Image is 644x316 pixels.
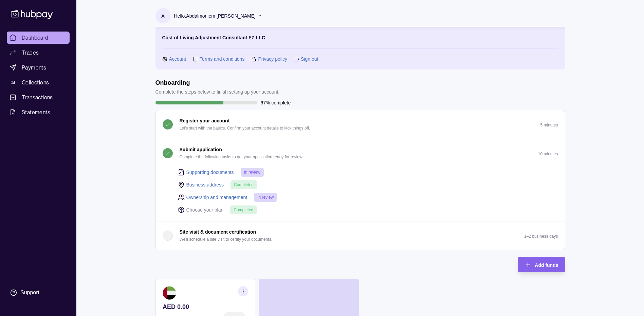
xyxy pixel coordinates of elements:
p: Complete the steps below to finish setting up your account. [155,88,280,96]
a: Support [7,285,70,300]
span: Payments [22,63,46,72]
button: Site visit & document certification We'll schedule a site visit to certify your documents.1–2 bus... [156,221,565,250]
button: Add funds [518,257,565,272]
span: Collections [22,78,49,86]
a: Collections [7,76,70,88]
a: Privacy policy [258,55,287,63]
span: Trades [22,48,39,57]
p: Hello, Abdalmoniem [PERSON_NAME] [174,12,256,20]
a: Sign out [301,55,318,63]
span: Add funds [535,262,558,268]
a: Business address [186,181,224,189]
div: Support [20,289,39,296]
span: Statements [22,108,50,116]
a: Transactions [7,91,70,103]
p: 5 minutes [540,123,558,127]
a: Trades [7,46,70,59]
p: Choose your plan [186,206,224,214]
span: In review [257,195,274,200]
p: 10 minutes [538,152,558,156]
span: Completed [234,182,254,187]
a: Statements [7,106,70,118]
span: Dashboard [22,34,49,42]
p: AED 0.00 [163,303,248,311]
p: A [161,12,164,20]
a: Terms and conditions [200,55,244,63]
p: 67% complete [261,99,291,106]
button: Submit application Complete the following tasks to get your application ready for review.10 minutes [156,139,565,167]
img: ae [163,286,176,300]
p: Register your account [180,117,230,124]
a: Supporting documents [186,169,234,176]
p: Complete the following tasks to get your application ready for review. [180,153,303,161]
p: Cost of Living Adjustment Consultant FZ-LLC [162,34,265,41]
p: Submit application [180,146,222,153]
p: Site visit & document certification [180,228,256,236]
p: We'll schedule a site visit to certify your documents. [180,236,273,243]
p: 1–2 business days [524,234,558,239]
span: Transactions [22,93,53,101]
a: Ownership and management [186,194,247,201]
div: Submit application Complete the following tasks to get your application ready for review.10 minutes [156,167,565,221]
a: Account [169,55,186,63]
a: Payments [7,61,70,74]
h1: Onboarding [155,79,280,86]
p: Let's start with the basics. Confirm your account details to kick things off. [180,124,310,132]
button: Register your account Let's start with the basics. Confirm your account details to kick things of... [156,110,565,139]
span: Completed [234,208,253,212]
a: Dashboard [7,32,70,44]
span: In review [244,170,260,175]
